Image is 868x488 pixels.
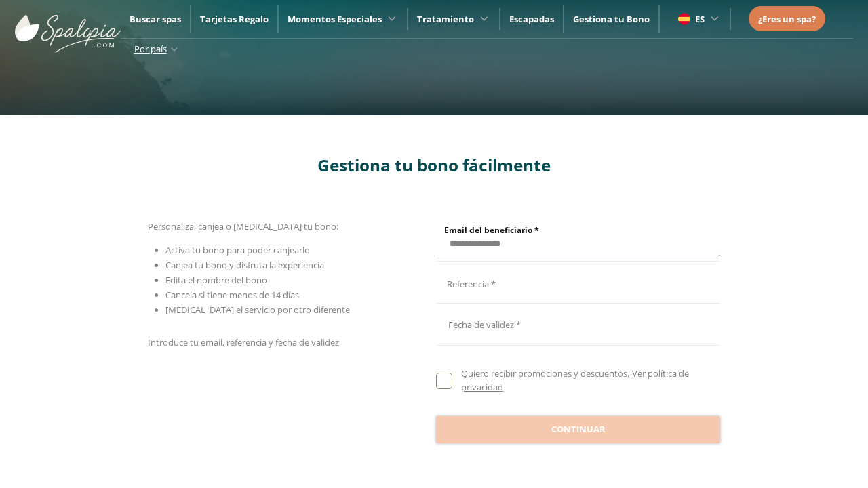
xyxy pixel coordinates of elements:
[317,154,551,176] span: Gestiona tu bono fácilmente
[134,43,167,55] span: Por país
[165,304,350,316] span: [MEDICAL_DATA] el servicio por otro diferente
[130,13,181,25] a: Buscar spas
[758,13,816,25] span: ¿Eres un spa?
[509,13,554,25] a: Escapadas
[461,367,629,380] span: Quiero recibir promociones y descuentos.
[758,12,816,26] a: ¿Eres un spa?
[461,367,688,393] a: Ver política de privacidad
[148,220,338,232] span: Personaliza, canjea o [MEDICAL_DATA] tu bono:
[573,13,650,25] a: Gestiona tu Bono
[148,336,339,348] span: Introduce tu email, referencia y fecha de validez
[551,423,606,436] span: Continuar
[15,1,121,53] img: ImgLogoSpalopia.BvClDcEz.svg
[165,259,324,271] span: Canjea tu bono y disfruta la experiencia
[165,274,267,286] span: Edita el nombre del bono
[436,416,720,443] button: Continuar
[165,289,299,301] span: Cancela si tiene menos de 14 días
[200,13,269,25] a: Tarjetas Regalo
[165,244,310,256] span: Activa tu bono para poder canjearlo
